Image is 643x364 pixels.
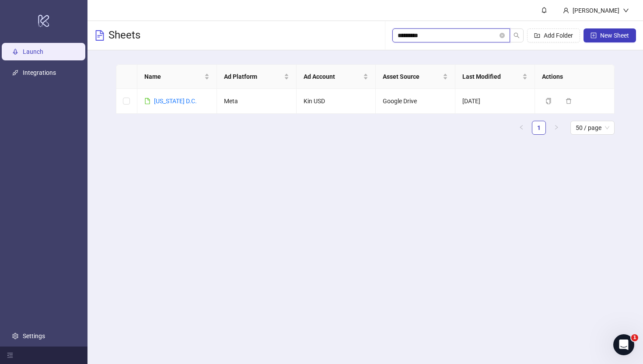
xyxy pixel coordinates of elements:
[519,125,524,130] span: left
[631,334,638,341] span: 1
[600,32,629,39] span: New Sheet
[549,121,563,135] li: Next Page
[217,89,297,114] td: Meta
[144,72,203,81] span: Name
[304,72,362,81] span: Ad Account
[137,65,217,89] th: Name
[535,65,615,89] th: Actions
[591,32,597,38] span: plus-square
[462,72,521,81] span: Last Modified
[376,89,455,114] td: Google Drive
[545,98,552,104] span: copy
[532,121,545,134] a: 1
[297,89,376,114] td: Kin USD
[514,32,520,38] span: search
[527,28,580,42] button: Add Folder
[563,7,569,14] span: user
[534,32,540,38] span: folder-add
[224,72,282,81] span: Ad Platform
[144,98,150,104] span: file
[217,65,297,89] th: Ad Platform
[7,352,13,358] span: menu-fold
[297,65,376,89] th: Ad Account
[376,65,455,89] th: Asset Source
[94,30,105,41] span: file-text
[500,33,505,38] button: close-circle
[383,72,441,81] span: Asset Source
[108,28,140,42] h3: Sheets
[23,48,43,55] a: Launch
[455,65,535,89] th: Last Modified
[514,121,528,135] li: Previous Page
[554,125,559,130] span: right
[623,7,629,14] span: down
[23,69,56,76] a: Integrations
[549,121,563,135] button: right
[514,121,528,135] button: left
[23,332,45,339] a: Settings
[569,6,623,15] div: [PERSON_NAME]
[154,98,197,105] a: [US_STATE] D.C.
[576,121,609,134] span: 50 / page
[541,7,547,13] span: bell
[544,32,573,39] span: Add Folder
[613,334,634,355] iframe: Intercom live chat
[455,89,535,114] td: [DATE]
[584,28,636,42] button: New Sheet
[566,98,572,104] span: delete
[570,121,615,135] div: Page Size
